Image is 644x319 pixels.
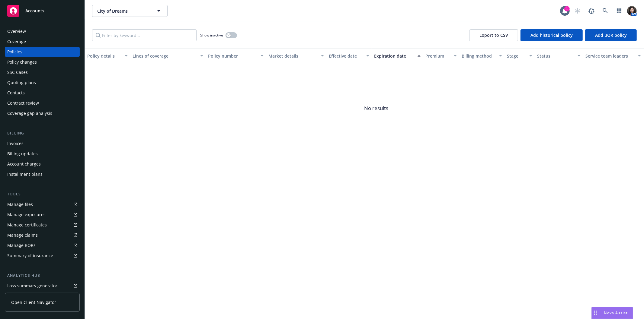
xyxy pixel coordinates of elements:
button: Lines of coverage [130,49,206,63]
button: Add historical policy [521,29,583,41]
div: Status [537,53,574,59]
a: Switch app [613,5,625,17]
button: Effective date [326,49,372,63]
a: Coverage [5,37,80,46]
a: Contacts [5,88,80,98]
span: City of Dreams [97,8,149,14]
span: Nova Assist [604,310,628,315]
a: Billing updates [5,149,80,159]
span: Accounts [25,8,44,13]
div: Manage files [7,200,33,209]
button: Policy details [85,49,130,63]
div: Billing updates [7,149,38,159]
a: Manage files [5,200,80,209]
input: Filter by keyword... [92,29,197,41]
button: Billing method [459,49,505,63]
span: Add BOR policy [595,32,627,38]
div: Tools [5,191,80,197]
a: Report a Bug [585,5,598,17]
a: Policy changes [5,57,80,67]
button: Expiration date [372,49,423,63]
div: Quoting plans [7,78,36,87]
div: Billing method [462,53,495,59]
div: Contract review [7,98,39,108]
div: Contacts [7,88,25,98]
div: SSC Cases [7,68,28,77]
div: Manage exposures [7,210,46,220]
a: SSC Cases [5,68,80,77]
button: Status [535,49,583,63]
div: Effective date [329,53,363,59]
a: Search [599,5,611,17]
div: Coverage gap analysis [7,109,52,118]
button: Market details [266,49,326,63]
a: Overview [5,27,80,36]
a: Invoices [5,139,80,148]
a: Manage claims [5,230,80,240]
img: photo [627,6,637,16]
div: Policy details [87,53,121,59]
a: Manage exposures [5,210,80,220]
div: Installment plans [7,169,43,179]
a: Accounts [5,2,80,19]
div: Expiration date [374,53,414,59]
a: Summary of insurance [5,251,80,261]
div: Policy changes [7,57,37,67]
div: Account charges [7,159,41,169]
a: Manage BORs [5,241,80,250]
button: Stage [505,49,535,63]
a: Account charges [5,159,80,169]
a: Manage certificates [5,220,80,230]
div: Service team leaders [585,53,634,59]
a: Coverage gap analysis [5,109,80,118]
span: Show inactive [200,33,223,38]
button: Nova Assist [591,307,633,319]
div: Drag to move [592,307,599,319]
div: Manage certificates [7,220,47,230]
a: Quoting plans [5,78,80,87]
div: Summary of insurance [7,251,53,261]
a: Policies [5,47,80,57]
button: Export to CSV [469,29,518,41]
button: Policy number [206,49,266,63]
div: Loss summary generator [7,281,57,291]
div: Manage claims [7,230,38,240]
button: Service team leaders [583,49,643,63]
span: Add historical policy [530,32,573,38]
a: Loss summary generator [5,281,80,291]
div: Billing [5,130,80,136]
div: Premium [425,53,450,59]
div: Lines of coverage [133,53,197,59]
div: 1 [564,6,570,11]
div: Manage BORs [7,241,36,250]
button: City of Dreams [92,5,168,17]
div: Invoices [7,139,24,148]
div: Overview [7,27,26,36]
button: Premium [423,49,459,63]
div: Analytics hub [5,273,80,279]
button: Add BOR policy [585,29,637,41]
div: Policies [7,47,22,57]
span: Open Client Navigator [11,299,56,305]
div: Coverage [7,37,26,46]
a: Contract review [5,98,80,108]
span: Export to CSV [479,32,508,38]
a: Installment plans [5,169,80,179]
a: Start snowing [572,5,584,17]
div: Market details [268,53,317,59]
div: Policy number [208,53,257,59]
div: Stage [507,53,526,59]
